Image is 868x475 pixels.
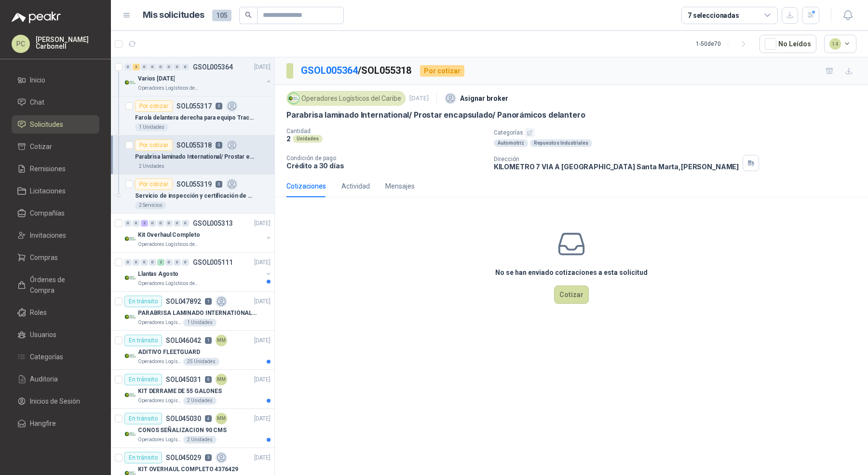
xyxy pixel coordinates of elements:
p: SOL047892 [166,298,201,305]
p: [DATE] [254,258,271,267]
div: 0 [165,259,173,266]
p: 1 [205,337,212,344]
p: CONOS SEÑALIZACION 90 CMS [138,426,227,435]
p: GSOL005313 [193,220,233,227]
a: Cotizar [12,137,99,156]
p: GSOL005111 [193,259,233,266]
p: SOL045029 [166,454,201,461]
div: 0 [182,259,189,266]
span: Usuarios [30,329,56,340]
a: 0 0 0 0 2 0 0 0 GSOL005111[DATE] Company LogoLlantas AgostoOperadores Logísticos del Caribe [124,257,272,287]
a: Por cotizarSOL0553180Parabrisa laminado International/ Prostar encapsulado/ Panorámicos delantero... [111,136,274,175]
span: Chat [30,97,44,108]
div: Por cotizar [135,178,173,190]
p: 0 [216,181,222,188]
div: Por cotizar [135,100,173,112]
div: 0 [133,259,140,266]
div: 0 [141,64,148,70]
div: 0 [165,220,173,227]
p: [DATE] [254,297,271,306]
p: 0 [216,142,222,149]
div: 2 Servicios [135,202,166,209]
span: Roles [30,307,47,318]
p: 1 [205,298,212,305]
div: 7 seleccionadas [688,10,739,21]
p: 6 [205,376,212,383]
div: 2 Unidades [183,436,217,444]
p: Kit Overhaul Completo [138,231,200,240]
div: En tránsito [124,296,162,307]
p: Operadores Logísticos del Caribe [138,358,181,366]
a: Chat [12,93,99,111]
div: MM [216,374,227,385]
div: Unidades [293,135,323,143]
div: 1 - 50 de 70 [696,36,752,52]
a: En tránsitoSOL0478921[DATE] Company LogoPARABRISA LAMINADO INTERNATIONAL SUPERPODEROSA/ PROSTAR E... [111,292,274,331]
p: [DATE] [254,375,271,384]
p: [DATE] [254,219,271,228]
div: 0 [174,220,181,227]
p: Crédito a 30 días [286,162,486,170]
p: [DATE] [254,453,271,462]
a: Solicitudes [12,115,99,134]
p: Servicio de inspección y certificación de sistemas de protección contra caidas [135,191,255,201]
span: Inicio [30,75,45,85]
p: ADITIVO FLEETGUARD [138,348,200,357]
div: 3 [133,64,140,70]
img: Company Logo [124,233,136,244]
a: Por cotizarSOL0553170⁠Farola delantera derecha para equipo Tractocamión Prostar + 6x4 Marca Inter... [111,96,274,136]
a: Invitaciones [12,226,99,244]
img: Company Logo [124,389,136,401]
p: Operadores Logísticos del Caribe [138,84,199,92]
div: 0 [174,259,181,266]
div: 2 [141,220,148,227]
a: Remisiones [12,160,99,178]
a: Por cotizarSOL0553190Servicio de inspección y certificación de sistemas de protección contra caid... [111,175,274,214]
p: 0 [216,103,222,109]
p: [DATE] [254,63,271,72]
span: Compañías [30,208,65,218]
h3: No se han enviado cotizaciones a esta solicitud [495,267,648,278]
div: 0 [174,64,181,70]
div: MM [216,413,227,424]
img: Company Logo [124,272,136,284]
p: Parabrisa laminado International/ Prostar encapsulado/ Panorámicos delantero [135,152,255,162]
p: Operadores Logísticos del Caribe [138,280,199,287]
a: Licitaciones [12,182,99,200]
span: Hangfire [30,418,56,429]
img: Company Logo [124,77,136,88]
p: 3 [205,454,212,461]
a: Inicios de Sesión [12,392,99,410]
p: SOL055319 [176,181,212,188]
p: Operadores Logísticos del Caribe [138,241,199,248]
p: Parabrisa laminado International/ Prostar encapsulado/ Panorámicos delantero [286,110,585,120]
div: 0 [149,220,156,227]
p: Cantidad [286,128,486,135]
span: Inicios de Sesión [30,396,80,407]
span: Remisiones [30,163,66,174]
div: En tránsito [124,374,162,385]
div: 2 [157,259,164,266]
div: 0 [157,220,164,227]
p: Dirección [494,156,739,163]
p: [DATE] [409,94,429,103]
div: 0 [157,64,164,70]
div: 0 [124,220,132,227]
div: En tránsito [124,452,162,463]
p: ⁠Farola delantera derecha para equipo Tractocamión Prostar + 6x4 Marca International [135,113,255,122]
img: Company Logo [124,428,136,440]
p: GSOL005364 [193,64,233,70]
h1: Mis solicitudes [143,8,204,22]
p: KIT OVERHAUL COMPLETO 4376429 [138,465,238,474]
button: No Leídos [759,35,816,53]
p: [DATE] [254,336,271,345]
a: Órdenes de Compra [12,271,99,299]
p: SOL055318 [176,142,212,149]
div: 2 Unidades [183,397,217,405]
span: Compras [30,252,58,263]
p: Operadores Logísticos del Caribe [138,436,181,444]
p: SOL055317 [176,103,212,109]
p: Operadores Logísticos del Caribe [138,319,181,326]
div: 0 [124,64,132,70]
a: Inicio [12,71,99,89]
